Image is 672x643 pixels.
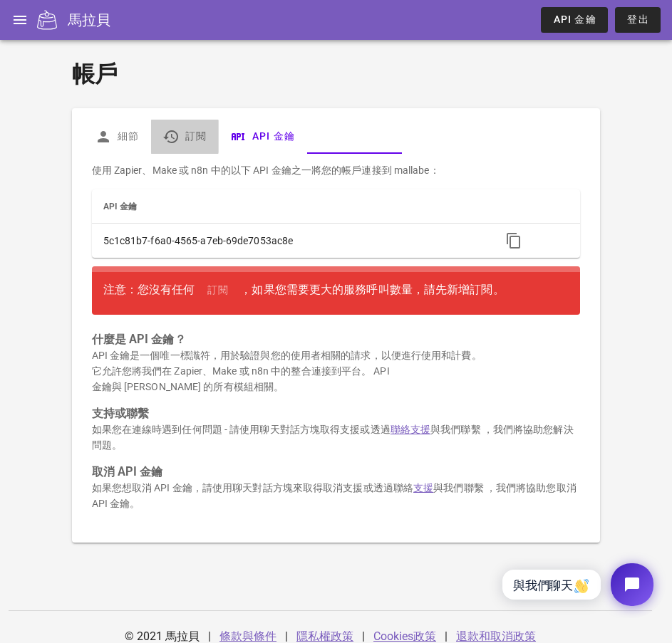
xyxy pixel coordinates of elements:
[118,130,140,142] font: 細節
[207,284,229,296] font: 訂閱
[92,333,186,346] font: 什麼是 API 金鑰？
[68,11,110,28] font: 馬拉貝
[252,130,296,142] font: API 金鑰
[195,278,240,303] a: 訂閱
[92,407,150,420] font: 支持或聯繫
[103,235,294,246] font: 5c1c81b7-f6a0-4565-a7eb-69de7053ac8e
[103,202,138,211] font: API 金鑰
[92,164,440,176] font: 使用 Zapier、Make 或 n8n 中的以下 API 金鑰之一將您的帳戶連接到 mallabe：
[285,629,288,643] font: |
[92,424,391,435] font: 如果您在連線時遇到任何問題 - 請使用聊天對話方塊取得支援或透過
[362,629,365,643] font: |
[208,629,211,643] font: |
[92,381,284,392] font: 金鑰與 [PERSON_NAME] 的所有模組相關。
[541,7,608,33] a: API 金鑰
[373,629,436,643] a: Cookies政策
[92,189,490,224] th: API 金鑰：未排序。啟用後可依升序排序。
[125,629,200,643] font: © 2021 馬拉貝
[456,629,536,643] a: 退款和取消政策
[445,629,448,643] font: |
[103,283,195,296] font: 注意：您沒有任何
[296,629,353,643] a: 隱私權政策
[554,14,597,25] font: API 金鑰
[413,482,433,493] a: 支援
[391,424,430,435] a: 聯絡支援
[185,130,207,142] font: 訂閱
[615,7,661,33] button: 登出
[72,61,118,88] font: 帳戶
[92,350,482,361] font: API 金鑰是一個唯一標識符，用於驗證與您的使用者相關的請求，以便進行使用和計費。
[477,551,666,618] iframe: Tidio 聊天
[219,629,276,643] a: 條款與條件
[92,465,163,479] font: 取消 API 金鑰
[92,365,390,377] font: 它允許您將我們在 Zapier、Make 或 n8n 中的整合連接到平台。 API
[240,283,504,296] font: ，如果您需要更大的服務呼叫數量，請先新增訂閱。
[92,482,414,493] font: 如果您想取消 API 金鑰，請使用聊天對話方塊來取得取消支援或透過聯絡
[627,14,649,25] font: 登出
